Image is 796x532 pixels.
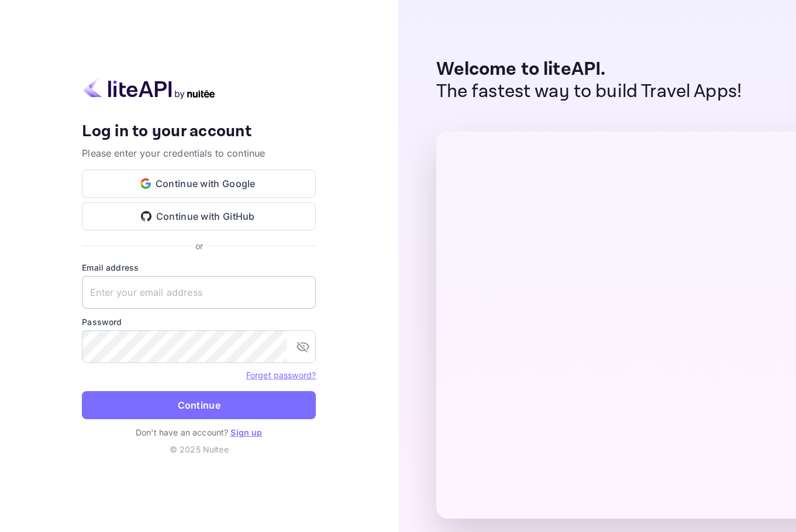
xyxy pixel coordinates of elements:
[230,427,262,437] a: Sign up
[82,316,316,328] label: Password
[246,370,316,380] a: Forget password?
[436,58,742,81] p: Welcome to liteAPI.
[82,276,316,309] input: Enter your email address
[82,261,316,274] label: Email address
[195,240,203,252] p: or
[246,369,316,381] a: Forget password?
[82,77,216,99] img: liteapi
[291,335,315,358] button: toggle password visibility
[436,81,742,103] p: The fastest way to build Travel Apps!
[82,391,316,419] button: Continue
[82,202,316,230] button: Continue with GitHub
[82,443,316,455] p: © 2025 Nuitee
[82,146,316,160] p: Please enter your credentials to continue
[82,170,316,198] button: Continue with Google
[82,426,316,438] p: Don't have an account?
[82,122,316,142] h4: Log in to your account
